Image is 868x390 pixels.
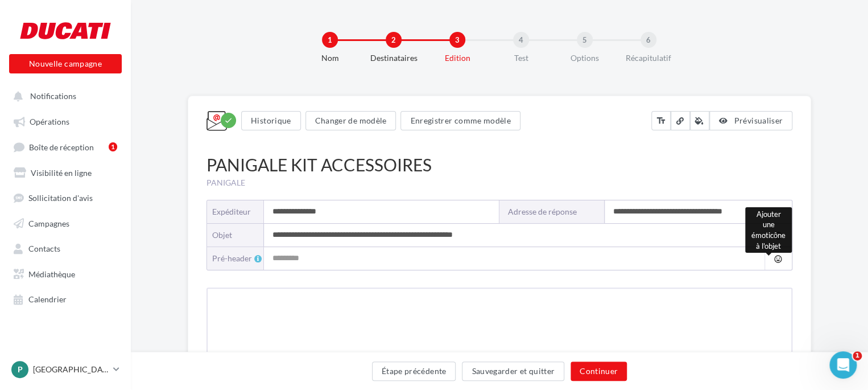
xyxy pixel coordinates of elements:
[612,52,685,64] div: Récapitulatif
[28,218,69,228] span: Campagnes
[853,351,862,360] span: 1
[30,117,69,126] span: Opérations
[212,229,255,241] div: objet
[7,263,124,284] a: Médiathèque
[462,362,564,381] button: Sauvegarder et quitter
[577,32,593,48] div: 5
[7,187,124,207] a: Sollicitation d'avis
[7,212,124,233] a: Campagnes
[485,52,557,64] div: Test
[206,153,792,177] div: PANIGALE KIT ACCESSOIRES
[513,32,529,48] div: 4
[372,362,456,381] button: Étape précédente
[241,111,301,130] button: Historique
[206,288,792,375] iframe: Something wrong...
[7,162,124,182] a: Visibilité en ligne
[28,269,75,278] span: Médiathèque
[774,254,783,264] i: tag_faces
[322,32,338,48] div: 1
[212,253,264,264] div: Pré-header
[656,115,666,126] i: text_fields
[9,54,122,73] button: Nouvelle campagne
[499,200,605,223] label: Adresse de réponse
[386,32,402,48] div: 2
[221,113,236,128] div: Modifications enregistrées
[7,136,124,157] a: Boîte de réception1
[400,111,520,130] button: Enregistrer comme modèle
[548,52,621,64] div: Options
[7,85,119,106] button: Notifications
[9,359,122,380] a: P [GEOGRAPHIC_DATA]
[18,364,23,375] span: P
[305,111,396,130] button: Changer de modèle
[734,116,783,125] span: Prévisualiser
[421,52,494,64] div: Edition
[31,167,92,177] span: Visibilité en ligne
[109,142,117,151] div: 1
[224,116,233,125] i: check
[449,32,465,48] div: 3
[29,142,94,151] span: Boîte de réception
[30,91,76,101] span: Notifications
[28,294,67,304] span: Calendrier
[640,32,656,48] div: 6
[709,111,792,130] button: Prévisualiser
[206,177,792,188] div: PANIGALE
[7,110,124,131] a: Opérations
[294,52,366,64] div: Nom
[829,351,857,379] iframe: Intercom live chat
[33,364,109,375] p: [GEOGRAPHIC_DATA]
[7,237,124,258] a: Contacts
[28,193,93,203] span: Sollicitation d'avis
[764,247,791,270] button: tag_faces
[212,206,255,217] div: Expéditeur
[28,244,60,253] span: Contacts
[571,362,627,381] button: Continuer
[7,288,124,309] a: Calendrier
[745,207,792,253] div: Ajouter une émoticône à l'objet
[357,52,430,64] div: Destinataires
[651,111,671,130] button: text_fields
